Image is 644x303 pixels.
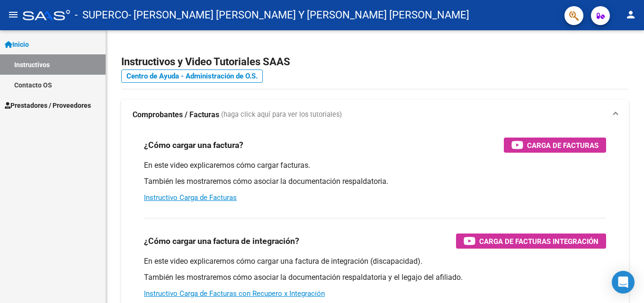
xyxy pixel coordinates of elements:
[479,235,599,247] span: Carga de Facturas Integración
[5,39,29,50] span: Inicio
[144,289,325,298] a: Instructivo Carga de Facturas con Recupero x Integración
[121,100,629,130] mat-expansion-panel-header: Comprobantes / Facturas (haga click aquí para ver los tutoriales)
[221,110,342,120] span: (haga click aquí para ver los tutoriales)
[625,9,636,20] mat-icon: person
[504,138,606,153] button: Carga de Facturas
[128,5,469,26] span: - [PERSON_NAME] [PERSON_NAME] Y [PERSON_NAME] [PERSON_NAME]
[144,139,243,152] h3: ¿Cómo cargar una factura?
[144,234,299,248] h3: ¿Cómo cargar una factura de integración?
[8,9,19,20] mat-icon: menu
[144,160,606,171] p: En este video explicaremos cómo cargar facturas.
[121,69,263,83] a: Centro de Ayuda - Administración de O.S.
[144,193,237,202] a: Instructivo Carga de Facturas
[527,139,599,151] span: Carga de Facturas
[75,5,128,26] span: - SUPERCO
[144,272,606,283] p: También les mostraremos cómo asociar la documentación respaldatoria y el legajo del afiliado.
[5,100,91,111] span: Prestadores / Proveedores
[456,234,606,249] button: Carga de Facturas Integración
[144,256,606,267] p: En este video explicaremos cómo cargar una factura de integración (discapacidad).
[121,53,629,71] h2: Instructivos y Video Tutoriales SAAS
[144,176,606,187] p: También les mostraremos cómo asociar la documentación respaldatoria.
[612,271,635,294] div: Open Intercom Messenger
[133,110,219,120] strong: Comprobantes / Facturas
